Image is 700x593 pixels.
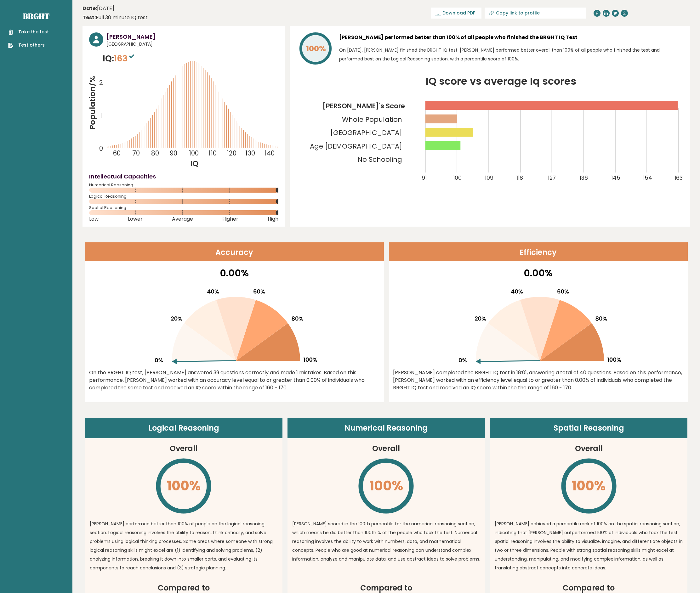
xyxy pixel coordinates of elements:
p: [PERSON_NAME] performed better than 100% of people on the logical reasoning section. Logical reas... [90,519,278,572]
tspan: 1 [100,111,102,120]
header: Accuracy [85,242,384,261]
tspan: 120 [227,149,236,158]
a: Take the test [8,29,49,35]
svg: \ [155,457,212,515]
tspan: 100 [453,174,462,182]
header: Logical Reasoning [85,418,282,438]
a: Brght [23,11,49,21]
span: Spatial Reasoning [89,206,278,209]
tspan: 136 [580,174,588,182]
a: Test others [8,42,49,48]
tspan: IQ score vs average Iq scores [426,74,576,88]
span: Lower [128,218,143,220]
span: 163 [114,53,136,64]
tspan: 91 [422,174,427,182]
span: Average [172,218,193,220]
tspan: 60 [113,149,121,158]
h3: Overall [170,443,197,454]
tspan: 140 [265,149,275,158]
header: Numerical Reasoning [287,418,485,438]
tspan: 163 [674,174,683,182]
p: On [DATE], [PERSON_NAME] finished the BRGHT IQ test. [PERSON_NAME] performed better overall than ... [339,46,683,63]
p: 0.00% [393,266,684,280]
tspan: Population/% [87,76,98,130]
tspan: Age [DEMOGRAPHIC_DATA] [310,142,402,151]
tspan: 110 [208,149,217,158]
p: 0.00% [89,266,380,280]
b: Date: [83,5,97,12]
tspan: 154 [643,174,652,182]
tspan: 145 [611,174,620,182]
svg: \ [560,457,617,515]
tspan: 80 [151,149,159,158]
span: Higher [222,218,238,220]
tspan: 109 [485,174,493,182]
tspan: 118 [516,174,523,182]
tspan: 70 [132,149,140,158]
header: Efficiency [389,242,688,261]
span: Download PDF [442,10,475,16]
svg: \ [357,457,415,515]
h3: Overall [372,443,400,454]
div: [PERSON_NAME] completed the BRGHT IQ test in 18:01, answering a total of 40 questions. Based on t... [393,369,684,392]
span: Low [89,218,99,220]
p: [PERSON_NAME] scored in the 100th percentile for the numerical reasoning section, which means he ... [292,519,480,563]
tspan: 127 [548,174,556,182]
header: Spatial Reasoning [490,418,687,438]
tspan: 0 [99,144,103,153]
div: Full 30 minute IQ test [83,14,148,21]
tspan: [GEOGRAPHIC_DATA] [330,128,402,137]
tspan: 90 [170,149,177,158]
tspan: 100 [189,149,199,158]
tspan: 2 [99,78,103,87]
h3: [PERSON_NAME] performed better than 100% of all people who finished the BRGHT IQ Test [339,32,683,42]
tspan: 100% [306,43,326,54]
tspan: 130 [245,149,255,158]
h3: Overall [575,443,603,454]
span: Numerical Reasoning [89,184,278,186]
tspan: Whole Population [342,115,402,124]
a: Download PDF [431,8,481,19]
tspan: IQ [190,158,198,169]
div: On the BRGHT IQ test, [PERSON_NAME] answered 39 questions correctly and made 1 mistakes. Based on... [89,369,380,392]
time: [DATE] [83,5,114,12]
p: IQ: [103,52,136,65]
h3: [PERSON_NAME] [106,32,278,41]
b: Test: [83,14,96,21]
span: Logical Reasoning [89,195,278,198]
tspan: [PERSON_NAME]'s Score [322,101,405,110]
tspan: No Schooling [357,155,402,164]
span: [GEOGRAPHIC_DATA] [106,41,278,48]
span: High [268,218,278,220]
h4: Intellectual Capacities [89,172,278,181]
p: [PERSON_NAME] achieved a percentile rank of 100% on the spatial reasoning section, indicating tha... [495,519,683,572]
